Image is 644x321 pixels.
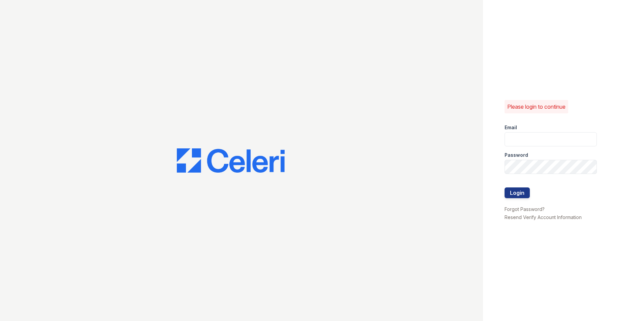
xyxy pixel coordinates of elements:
label: Email [505,124,517,131]
p: Please login to continue [507,103,566,111]
button: Login [505,187,530,198]
label: Password [505,152,528,158]
img: CE_Logo_Blue-a8612792a0a2168367f1c8372b55b34899dd931a85d93a1a3d3e32e68fde9ad4.png [177,148,285,173]
a: Forgot Password? [505,206,545,212]
a: Resend Verify Account Information [505,214,582,220]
